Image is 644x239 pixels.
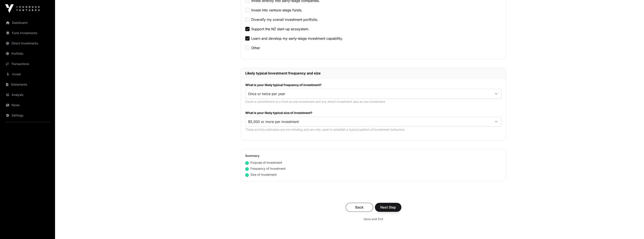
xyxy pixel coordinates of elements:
span: $5,000 or more per investment [245,118,491,126]
h2: Likely typical investment frequency and size [245,71,501,76]
label: Other [251,45,260,50]
a: Fund Investments [3,28,52,38]
label: Invest into venture-stage funds. [251,8,302,13]
button: Next Step [375,203,401,212]
a: Portfolio [3,49,52,58]
label: Learn and develop my early-stage investment capability. [251,36,343,41]
label: What is your likely typical size of investment? [245,111,501,115]
a: Statements [3,80,52,89]
iframe: Chat Widget [623,218,644,239]
div: Frequency of Investment [245,166,286,171]
label: Support the NZ start-up ecosystem. [251,26,309,32]
button: Save and Exit [359,215,388,223]
div: Size of Investment [245,172,277,177]
a: Dashboard [3,18,52,27]
h2: Summary [245,154,501,158]
button: Back [346,203,373,212]
span: Once or twice per year [245,90,491,98]
label: What is your likely typical frequency of investment? [245,83,501,87]
p: These activity estimates are non-binding and are only used to establish a typical pattern of inve... [245,127,501,132]
span: Save and Exit [364,217,383,221]
a: Direct Investments [3,39,52,48]
div: Purpose of Investment [245,160,282,165]
img: Icehouse Ventures Logo [5,4,40,13]
a: News [3,100,52,110]
label: Diversify my overall investment portfolio. [251,17,318,22]
p: Count a commitment to a fund as one investment and any direct investment also as one investment. [245,100,501,104]
span: Back [351,205,368,210]
span: Next Step [380,205,396,210]
a: Analysis [3,90,52,100]
a: Invest [3,70,52,79]
a: Transactions [3,59,52,69]
a: Settings [3,111,52,120]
